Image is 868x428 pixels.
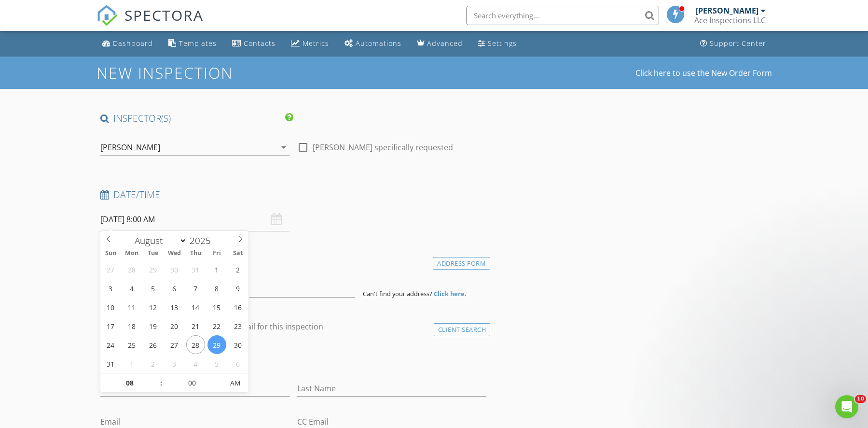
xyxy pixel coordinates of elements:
span: August 14, 2025 [186,298,205,316]
span: August 22, 2025 [207,316,226,335]
span: August 12, 2025 [144,298,163,316]
span: August 23, 2025 [229,316,248,335]
span: August 3, 2025 [101,279,120,298]
span: : [160,373,163,393]
span: July 31, 2025 [186,260,205,279]
a: Dashboard [98,35,157,53]
span: Fri [206,250,227,257]
strong: Click here. [434,289,467,298]
div: Support Center [710,39,766,48]
span: August 8, 2025 [207,279,226,298]
img: The Best Home Inspection Software - Spectora [96,5,118,26]
span: August 7, 2025 [186,279,205,298]
span: Wed [164,250,185,257]
h4: Date/Time [100,188,487,201]
div: [PERSON_NAME] [100,143,160,152]
span: August 29, 2025 [207,335,226,354]
h1: New Inspection [96,64,310,81]
span: September 1, 2025 [123,354,141,373]
span: July 28, 2025 [123,260,141,279]
span: September 6, 2025 [229,354,248,373]
label: Enable Client CC email for this inspection [175,322,323,331]
span: August 11, 2025 [123,298,141,316]
span: August 15, 2025 [207,298,226,316]
a: Templates [165,35,220,53]
span: August 24, 2025 [101,335,120,354]
h4: Location [100,255,487,267]
a: Click here to use the New Order Form [635,69,772,77]
span: September 3, 2025 [165,354,184,373]
span: Tue [142,250,164,257]
span: September 5, 2025 [207,354,226,373]
span: August 26, 2025 [144,335,163,354]
div: Automations [356,39,401,48]
span: August 9, 2025 [229,279,248,298]
iframe: Intercom notifications message [675,334,868,402]
div: Metrics [303,39,329,48]
div: Templates [179,39,217,48]
div: [PERSON_NAME] [696,6,758,15]
span: August 10, 2025 [101,298,120,316]
a: Advanced [413,35,467,53]
iframe: Intercom live chat [835,395,858,418]
h4: INSPECTOR(S) [100,112,293,125]
span: 10 [855,395,866,403]
span: September 4, 2025 [186,354,205,373]
span: Click to toggle [222,373,248,393]
i: arrow_drop_down [278,142,289,153]
span: Mon [121,250,142,257]
span: SPECTORA [124,5,204,25]
a: Settings [474,35,521,53]
div: Client Search [434,323,491,336]
div: Advanced [427,39,463,48]
div: Settings [488,39,517,48]
span: Sat [227,250,248,257]
a: Contacts [228,35,279,53]
span: September 2, 2025 [144,354,163,373]
span: August 13, 2025 [165,298,184,316]
span: July 30, 2025 [165,260,184,279]
span: August 1, 2025 [207,260,226,279]
div: Contacts [244,39,276,48]
span: July 27, 2025 [101,260,120,279]
span: Sun [100,250,122,257]
input: Search everything... [466,6,659,25]
span: August 25, 2025 [123,335,141,354]
span: July 29, 2025 [144,260,163,279]
div: Ace Inspections LLC [694,15,766,25]
span: August 5, 2025 [144,279,163,298]
input: Select date [100,208,289,231]
span: August 27, 2025 [165,335,184,354]
span: August 28, 2025 [186,335,205,354]
span: August 18, 2025 [123,316,141,335]
span: Thu [185,250,206,257]
a: Support Center [696,35,770,53]
div: Dashboard [113,39,153,48]
span: August 30, 2025 [229,335,248,354]
span: August 17, 2025 [101,316,120,335]
div: Address Form [433,257,490,270]
span: August 16, 2025 [229,298,248,316]
a: SPECTORA [96,13,204,33]
label: [PERSON_NAME] specifically requested [313,143,453,152]
input: Year [187,234,219,247]
span: August 2, 2025 [229,260,248,279]
a: Automations (Basic) [341,35,405,53]
span: Can't find your address? [363,289,432,298]
span: August 4, 2025 [123,279,141,298]
span: August 6, 2025 [165,279,184,298]
span: August 21, 2025 [186,316,205,335]
span: August 31, 2025 [101,354,120,373]
span: August 19, 2025 [144,316,163,335]
span: August 20, 2025 [165,316,184,335]
a: Metrics [287,35,333,53]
